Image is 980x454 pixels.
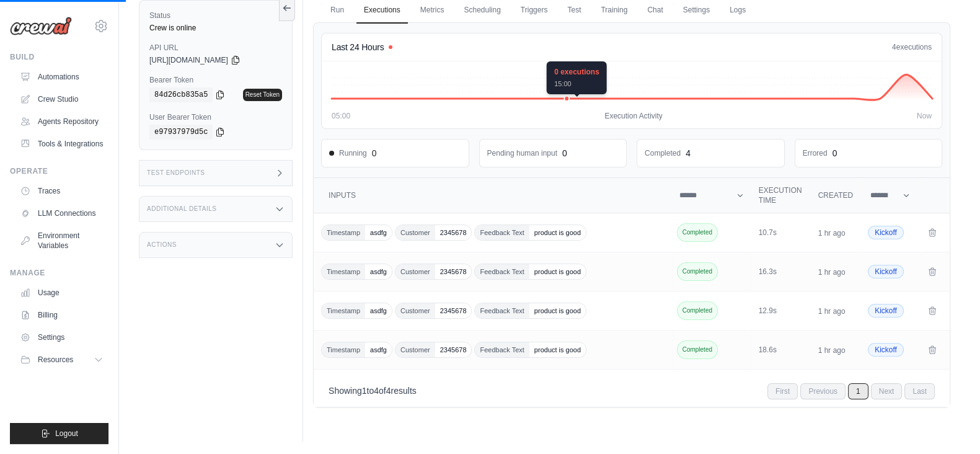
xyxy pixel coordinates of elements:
[529,303,586,318] span: product is good
[386,386,391,396] span: 4
[10,268,108,278] div: Manage
[322,303,365,318] span: Timestamp
[475,303,529,318] span: Feedback Text
[892,43,896,51] span: 4
[395,225,435,240] span: Customer
[529,342,586,357] span: product is good
[529,264,586,279] span: product is good
[149,23,282,33] div: Crew is online
[759,267,803,277] div: 16.3s
[365,264,392,279] span: asdfg
[562,147,567,159] div: 0
[677,223,718,242] span: Completed
[147,205,216,213] h3: Additional Details
[904,383,935,399] span: Last
[604,111,662,121] span: Execution Activity
[848,383,868,399] span: 1
[435,303,472,318] span: 2345678
[38,355,73,365] span: Resources
[868,343,904,357] span: Kickoff
[15,112,108,131] a: Agents Repository
[475,342,529,357] span: Feedback Text
[751,178,811,213] th: Execution Time
[800,383,845,399] span: Previous
[677,301,718,320] span: Completed
[149,11,282,20] label: Status
[803,148,828,158] dd: Errored
[677,262,718,281] span: Completed
[365,225,392,240] span: asdfg
[15,181,108,201] a: Traces
[818,229,845,238] time: 1 hr ago
[475,264,529,279] span: Feedback Text
[147,169,205,177] h3: Test Endpoints
[365,303,392,318] span: asdfg
[435,264,472,279] span: 2345678
[395,264,435,279] span: Customer
[149,55,228,65] span: [URL][DOMAIN_NAME]
[55,429,78,438] span: Logout
[322,264,365,279] span: Timestamp
[435,225,472,240] span: 2345678
[892,42,932,52] div: executions
[332,41,384,53] h4: Last 24 Hours
[759,345,803,355] div: 18.6s
[322,225,365,240] span: Timestamp
[15,67,108,87] a: Automations
[362,386,367,396] span: 1
[871,383,903,399] span: Next
[759,306,803,316] div: 12.9s
[15,305,108,325] a: Billing
[868,265,904,278] span: Kickoff
[15,350,108,370] button: Resources
[149,112,282,122] label: User Bearer Token
[15,134,108,154] a: Tools & Integrations
[767,383,798,399] span: First
[329,385,417,397] p: Showing to of results
[149,125,213,140] code: e97937979d5c
[767,383,935,399] nav: Pagination
[686,147,691,159] div: 4
[15,226,108,256] a: Environment Variables
[10,17,72,35] img: Logo
[10,52,108,62] div: Build
[811,178,860,213] th: Created
[868,304,904,318] span: Kickoff
[372,147,377,159] div: 0
[15,89,108,109] a: Crew Studio
[818,307,845,316] time: 1 hr ago
[677,340,718,359] span: Completed
[10,423,108,444] button: Logout
[487,148,557,158] dd: Pending human input
[15,327,108,347] a: Settings
[314,178,672,213] th: Inputs
[314,178,950,407] section: Crew executions table
[15,203,108,223] a: LLM Connections
[395,342,435,357] span: Customer
[329,148,367,158] span: Running
[475,225,529,240] span: Feedback Text
[435,342,472,357] span: 2345678
[322,342,365,357] span: Timestamp
[149,87,213,102] code: 84d26cb835a5
[15,283,108,303] a: Usage
[832,147,837,159] div: 0
[759,228,803,238] div: 10.7s
[243,89,282,101] a: Reset Token
[149,43,282,53] label: API URL
[147,241,177,249] h3: Actions
[818,268,845,277] time: 1 hr ago
[529,225,586,240] span: product is good
[365,342,392,357] span: asdfg
[149,75,282,85] label: Bearer Token
[332,111,350,121] span: 05:00
[10,166,108,176] div: Operate
[314,375,950,407] nav: Pagination
[818,346,845,355] time: 1 hr ago
[918,394,980,454] iframe: Chat Widget
[868,226,904,239] span: Kickoff
[374,386,379,396] span: 4
[917,111,932,121] span: Now
[395,303,435,318] span: Customer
